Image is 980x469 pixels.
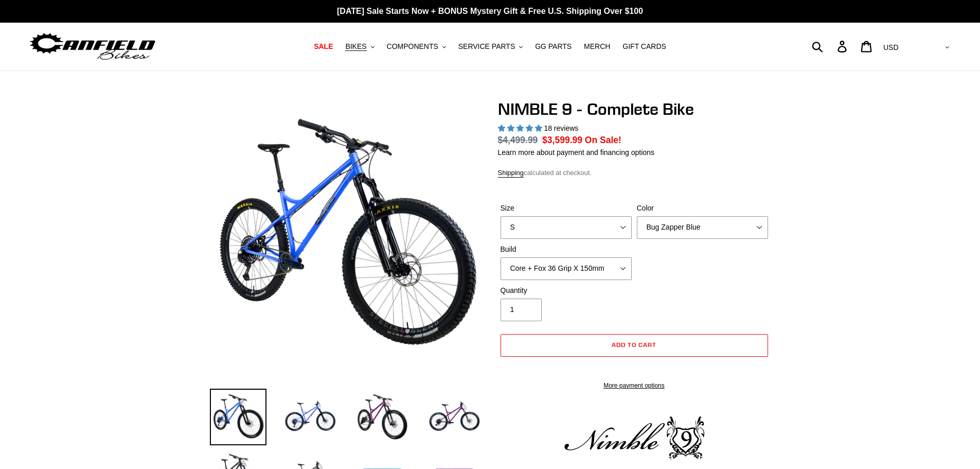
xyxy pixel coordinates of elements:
[612,341,656,349] span: Add to cart
[542,135,582,145] span: $3,599.99
[426,389,483,445] img: Load image into Gallery viewer, NIMBLE 9 - Complete Bike
[501,244,632,255] label: Build
[340,40,379,54] button: BIKES
[498,99,771,119] h1: NIMBLE 9 - Complete Bike
[453,40,528,54] button: SERVICE PARTS
[501,203,632,214] label: Size
[498,168,771,178] div: calculated at checkout.
[354,389,411,445] img: Load image into Gallery viewer, NIMBLE 9 - Complete Bike
[498,124,544,132] span: 4.89 stars
[501,381,768,390] a: More payment options
[622,42,666,51] span: GIFT CARDS
[28,30,157,63] img: Canfield Bikes
[282,389,338,445] img: Load image into Gallery viewer, NIMBLE 9 - Complete Bike
[498,148,654,157] a: Learn more about payment and financing options
[585,133,621,147] span: On Sale!
[210,389,266,445] img: Load image into Gallery viewer, NIMBLE 9 - Complete Bike
[530,40,577,54] a: GG PARTS
[314,42,333,51] span: SALE
[544,124,578,132] span: 18 reviews
[309,40,338,54] a: SALE
[501,334,768,357] button: Add to cart
[498,135,538,145] s: $4,499.99
[817,35,844,58] input: Search
[584,42,610,51] span: MERCH
[637,203,768,214] label: Color
[345,42,366,51] span: BIKES
[579,40,615,54] a: MERCH
[387,42,438,51] span: COMPONENTS
[617,40,671,54] a: GIFT CARDS
[458,42,515,51] span: SERVICE PARTS
[535,42,572,51] span: GG PARTS
[501,285,632,296] label: Quantity
[498,169,524,178] a: Shipping
[382,40,451,54] button: COMPONENTS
